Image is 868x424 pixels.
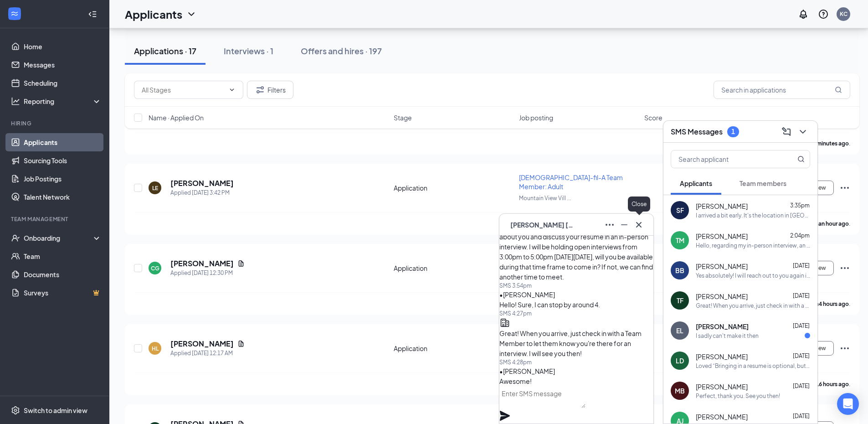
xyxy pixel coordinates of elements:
[519,195,571,202] span: Mountain View Vill ...
[696,262,748,271] span: [PERSON_NAME]
[152,345,159,352] div: HL
[696,302,810,310] div: Great! When you arrive, just check in with a Team Member to let them know you're there for an int...
[696,382,748,391] span: [PERSON_NAME]
[731,128,735,135] div: 1
[24,406,87,415] div: Switch to admin view
[186,9,197,20] svg: ChevronDown
[676,236,684,245] div: TM
[134,45,196,57] div: Applications · 17
[793,352,810,359] span: [DATE]
[696,412,748,421] span: [PERSON_NAME]
[24,37,102,56] a: Home
[499,282,653,290] div: SMS 3:54pm
[835,86,842,93] svg: MagnifyingGlass
[499,310,653,317] div: SMS 4:27pm
[816,381,849,388] b: 16 hours ago
[151,264,159,272] div: CG
[793,322,810,329] span: [DATE]
[499,358,653,366] div: SMS 4:28pm
[633,219,644,230] svg: Cross
[247,81,293,99] button: Filter Filters
[170,259,234,269] h5: [PERSON_NAME]
[255,84,266,95] svg: Filter
[818,9,829,20] svg: QuestionInfo
[499,410,510,421] button: Plane
[604,219,615,230] svg: Ellipses
[394,183,514,192] div: Application
[617,217,632,232] button: Minimize
[24,151,102,170] a: Sourcing Tools
[677,296,683,305] div: TF
[142,85,225,95] input: All Stages
[152,184,158,192] div: LE
[24,56,102,74] a: Messages
[224,45,273,57] div: Interviews · 1
[499,367,555,375] span: • [PERSON_NAME]
[840,10,847,18] div: KC
[696,242,810,249] div: Hello, regarding my in-person interview, an emergency came up [DATE] and I unfortunately will not...
[793,292,810,299] span: [DATE]
[11,233,20,243] svg: UserCheck
[394,264,514,273] div: Application
[149,113,204,122] span: Name · Applied On
[781,126,792,137] svg: ComposeMessage
[839,182,850,193] svg: Ellipses
[499,317,510,328] svg: Company
[809,140,849,147] b: 15 minutes ago
[170,188,234,197] div: Applied [DATE] 3:42 PM
[839,343,850,354] svg: Ellipses
[797,126,808,137] svg: ChevronDown
[24,284,102,302] a: SurveysCrown
[619,219,630,230] svg: Minimize
[24,74,102,92] a: Scheduling
[11,119,100,127] div: Hiring
[779,124,794,139] button: ComposeMessage
[696,212,810,219] div: I arrived a bit early. It's the location in [GEOGRAPHIC_DATA] correct?
[696,392,780,400] div: Perfect, thank you. See you then!
[499,290,555,299] span: • [PERSON_NAME]
[10,9,19,18] svg: WorkstreamLogo
[790,232,810,239] span: 2:04pm
[793,383,810,389] span: [DATE]
[11,215,100,223] div: Team Management
[798,9,809,20] svg: Notifications
[696,352,748,361] span: [PERSON_NAME]
[519,113,553,122] span: Job posting
[301,45,382,57] div: Offers and hires · 197
[394,113,412,122] span: Stage
[790,202,810,209] span: 3:35pm
[837,393,859,415] div: Open Intercom Messenger
[839,263,850,274] svg: Ellipses
[819,300,849,307] b: 4 hours ago
[696,292,748,301] span: [PERSON_NAME]
[696,202,748,211] span: [PERSON_NAME]
[88,10,97,19] svg: Collapse
[602,217,617,232] button: Ellipses
[125,6,182,22] h1: Applicants
[11,406,20,415] svg: Settings
[228,86,236,93] svg: ChevronDown
[510,220,574,230] span: [PERSON_NAME] [PERSON_NAME]
[675,386,685,395] div: MB
[237,340,245,347] svg: Document
[394,344,514,353] div: Application
[24,247,102,265] a: Team
[680,179,712,187] span: Applicants
[170,349,245,358] div: Applied [DATE] 12:17 AM
[696,322,749,331] span: [PERSON_NAME]
[818,220,849,227] b: an hour ago
[11,97,20,106] svg: Analysis
[499,329,642,357] span: Great! When you arrive, just check in with a Team Member to let them know you're there for an int...
[797,155,805,163] svg: MagnifyingGlass
[170,178,234,188] h5: [PERSON_NAME]
[793,262,810,269] span: [DATE]
[170,339,234,349] h5: [PERSON_NAME]
[676,206,684,215] div: SF
[24,133,102,151] a: Applicants
[740,179,786,187] span: Team members
[170,269,245,278] div: Applied [DATE] 12:30 PM
[628,196,650,212] div: Close
[237,260,245,267] svg: Document
[632,217,646,232] button: Cross
[24,265,102,284] a: Documents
